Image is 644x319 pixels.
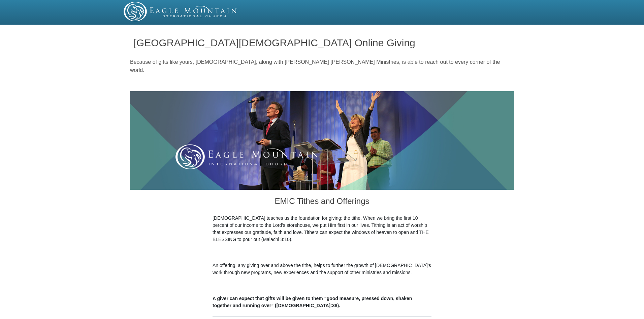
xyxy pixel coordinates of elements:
h1: [GEOGRAPHIC_DATA][DEMOGRAPHIC_DATA] Online Giving [134,37,511,48]
b: A giver can expect that gifts will be given to them “good measure, pressed down, shaken together ... [213,296,412,308]
p: Because of gifts like yours, [DEMOGRAPHIC_DATA], along with [PERSON_NAME] [PERSON_NAME] Ministrie... [130,58,514,74]
p: [DEMOGRAPHIC_DATA] teaches us the foundation for giving: the tithe. When we bring the first 10 pe... [213,215,431,243]
img: EMIC [124,2,237,21]
h3: EMIC Tithes and Offerings [213,190,431,215]
p: An offering, any giving over and above the tithe, helps to further the growth of [DEMOGRAPHIC_DAT... [213,262,431,276]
